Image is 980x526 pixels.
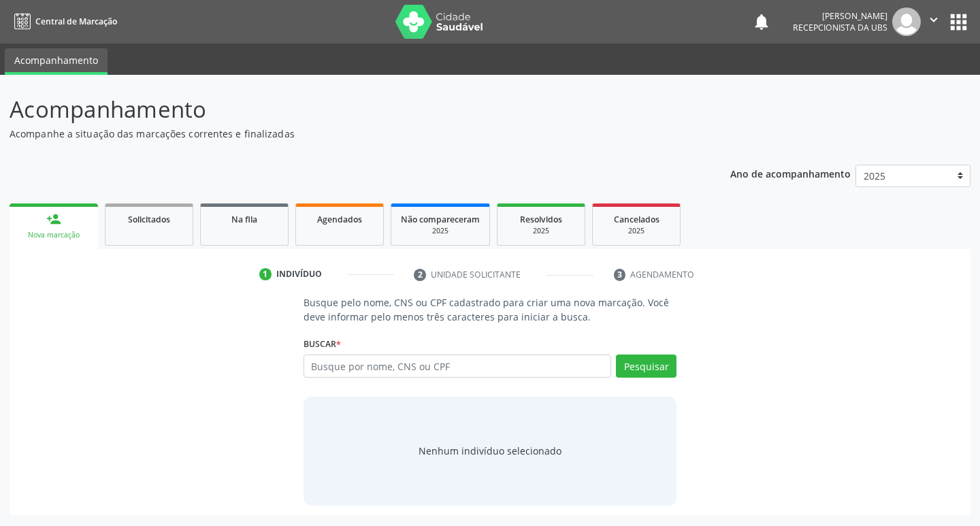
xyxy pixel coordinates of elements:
[602,226,670,236] div: 2025
[419,444,561,458] div: Nenhum indivíduo selecionado
[793,22,887,33] span: Recepcionista da UBS
[614,214,659,225] span: Cancelados
[401,214,480,225] span: Não compareceram
[304,333,341,355] label: Buscar
[317,214,362,225] span: Agendados
[10,127,682,141] p: Acompanhe a situação das marcações correntes e finalizadas
[10,10,117,33] a: Central de Marcação
[259,268,272,280] div: 1
[616,355,676,378] button: Pesquisar
[304,295,677,324] p: Busque pelo nome, CNS ou CPF cadastrado para criar uma nova marcação. Você deve informar pelo men...
[5,48,108,75] a: Acompanhamento
[231,214,257,225] span: Na fila
[304,355,612,378] input: Busque por nome, CNS ou CPF
[276,268,322,280] div: Indivíduo
[793,10,887,22] div: [PERSON_NAME]
[892,7,921,36] img: img
[926,12,941,27] i: 
[730,165,851,182] p: Ano de acompanhamento
[752,12,771,31] button: notifications
[35,16,117,27] span: Central de Marcação
[128,214,170,225] span: Solicitados
[46,212,61,227] div: person_add
[19,230,88,240] div: Nova marcação
[507,226,575,236] div: 2025
[520,214,562,225] span: Resolvidos
[921,7,947,36] button: 
[947,10,970,34] button: apps
[401,226,480,236] div: 2025
[10,93,682,127] p: Acompanhamento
